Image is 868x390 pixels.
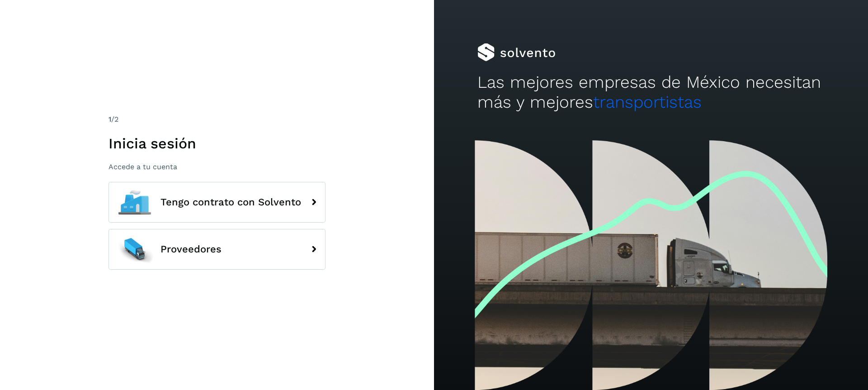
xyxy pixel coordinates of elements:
[108,229,325,270] button: Proveedores
[108,115,111,124] span: 1
[108,114,325,125] div: /2
[108,182,325,223] button: Tengo contrato con Solvento
[108,135,325,152] h1: Inicia sesión
[477,72,825,113] h2: Las mejores empresas de México necesitan más y mejores
[160,244,222,255] span: Proveedores
[593,92,702,112] span: transportistas
[160,197,301,208] span: Tengo contrato con Solvento
[108,162,325,171] p: Accede a tu cuenta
